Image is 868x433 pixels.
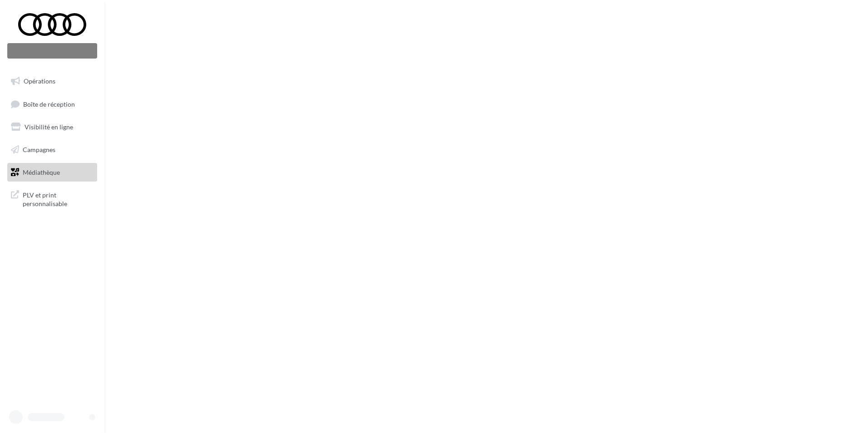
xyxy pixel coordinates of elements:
span: PLV et print personnalisable [23,189,94,208]
a: Visibilité en ligne [5,118,99,137]
a: Opérations [5,72,99,91]
span: Opérations [24,77,55,85]
span: Campagnes [23,146,55,153]
span: Médiathèque [23,168,60,176]
span: Boîte de réception [23,100,75,108]
a: Médiathèque [5,163,99,182]
a: Boîte de réception [5,94,99,114]
span: Visibilité en ligne [25,123,73,131]
a: PLV et print personnalisable [5,185,99,212]
a: Campagnes [5,140,99,159]
div: Nouvelle campagne [7,43,97,59]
